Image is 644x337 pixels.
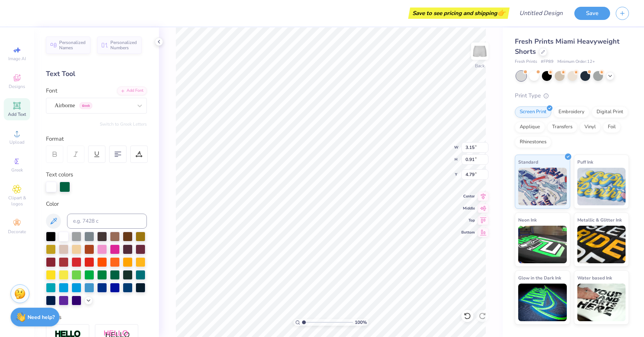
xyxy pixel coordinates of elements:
[515,59,537,65] span: Fresh Prints
[59,40,86,50] span: Personalized Names
[577,168,626,205] img: Puff Ink
[574,7,610,20] button: Save
[355,319,367,326] span: 100 %
[577,284,626,321] img: Water based Ink
[8,111,26,117] span: Add Text
[472,44,487,59] img: Back
[518,274,561,282] span: Glow in the Dark Ink
[475,62,485,69] div: Back
[461,206,475,211] span: Middle
[9,139,24,145] span: Upload
[410,8,508,19] div: Save to see pricing and shipping
[461,194,475,199] span: Center
[461,230,475,235] span: Bottom
[46,313,147,322] div: Styles
[515,37,620,56] span: Fresh Prints Miami Heavyweight Shorts
[497,8,505,17] span: 👉
[8,229,26,235] span: Decorate
[554,106,589,118] div: Embroidery
[515,121,545,133] div: Applique
[46,69,147,79] div: Text Tool
[518,158,538,166] span: Standard
[515,137,551,148] div: Rhinestones
[8,56,26,62] span: Image AI
[46,200,147,208] div: Color
[603,121,621,133] div: Foil
[9,83,25,90] span: Designs
[557,59,595,65] span: Minimum Order: 12 +
[592,106,628,118] div: Digital Print
[46,87,57,95] label: Font
[513,6,569,21] input: Untitled Design
[577,226,626,263] img: Metallic & Glitter Ink
[110,40,137,50] span: Personalized Numbers
[547,121,577,133] div: Transfers
[518,284,567,321] img: Glow in the Dark Ink
[46,170,73,179] label: Text colors
[577,216,622,224] span: Metallic & Glitter Ink
[11,167,23,173] span: Greek
[461,218,475,223] span: Top
[577,274,612,282] span: Water based Ink
[518,226,567,263] img: Neon Ink
[518,216,537,224] span: Neon Ink
[46,135,148,143] div: Format
[27,314,55,321] strong: Need help?
[67,214,147,229] input: e.g. 7428 c
[515,91,629,100] div: Print Type
[541,59,554,65] span: # FP89
[4,195,30,207] span: Clipart & logos
[515,106,551,118] div: Screen Print
[100,121,147,127] button: Switch to Greek Letters
[580,121,601,133] div: Vinyl
[518,168,567,205] img: Standard
[577,158,593,166] span: Puff Ink
[117,87,147,95] div: Add Font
